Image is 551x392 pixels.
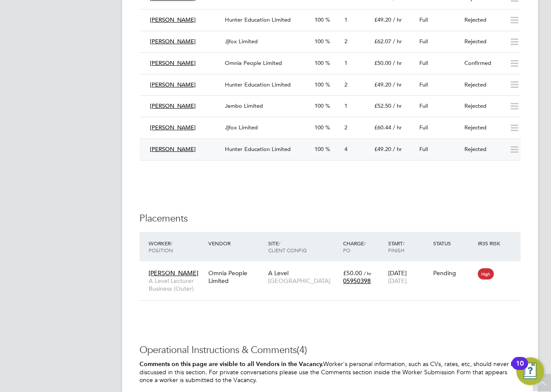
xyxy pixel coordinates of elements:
span: 05950398 [343,277,371,285]
span: 2 [344,38,347,45]
span: £62.07 [374,38,391,45]
span: Jambo Limited [225,102,263,109]
div: Pending [433,269,474,277]
h3: Operational Instructions & Comments [139,344,521,357]
div: Worker [146,235,206,258]
span: 4 [344,145,347,153]
span: / hr [393,145,402,153]
span: £49.20 [374,145,391,153]
span: / Position [149,240,173,254]
span: / hr [393,81,402,88]
a: [PERSON_NAME]A Level Lecturer Business (Outer)Omnia People LimitedA Level[GEOGRAPHIC_DATA]£50.00 ... [146,264,521,272]
button: Open Resource Center, 10 new notifications [516,357,544,385]
span: [DATE] [388,277,407,285]
span: Hunter Education Limited [225,81,291,88]
div: Rejected [461,13,506,27]
div: Rejected [461,78,506,92]
span: 1 [344,102,347,109]
div: Start [386,235,431,258]
span: 2 [344,124,347,131]
div: [DATE] [386,265,431,289]
span: / hr [393,59,402,67]
div: Rejected [461,142,506,157]
div: Charge [341,235,386,258]
span: 100 [314,145,324,153]
span: A Level Lecturer Business (Outer) [149,277,204,292]
span: A Level [268,269,288,277]
span: [GEOGRAPHIC_DATA] [268,277,339,285]
span: Full [419,124,428,131]
div: IR35 Risk [476,235,506,251]
div: Rejected [461,35,506,49]
span: 100 [314,38,324,45]
span: [PERSON_NAME] [150,102,196,109]
span: Jjfox Limited [225,124,258,131]
span: / hr [393,38,402,45]
span: 1 [344,59,347,67]
div: Vendor [206,235,266,251]
span: Full [419,145,428,153]
span: / PO [343,240,366,254]
span: £52.50 [374,102,391,109]
span: Hunter Education Limited [225,145,291,153]
span: [PERSON_NAME] [150,38,196,45]
span: High [478,268,494,280]
div: Omnia People Limited [206,265,266,289]
span: (4) [297,344,307,356]
span: 1 [344,16,347,23]
span: / hr [393,102,402,109]
span: / hr [393,124,402,131]
div: 10 [516,363,524,375]
span: Full [419,81,428,88]
span: 100 [314,102,324,109]
span: / hr [393,16,402,23]
span: £60.44 [374,124,391,131]
div: Rejected [461,99,506,113]
span: 2 [344,81,347,88]
span: [PERSON_NAME] [150,81,196,88]
span: 100 [314,81,324,88]
span: 100 [314,59,324,67]
span: Omnia People Limited [225,59,282,67]
span: Full [419,59,428,67]
span: Full [419,38,428,45]
div: Confirmed [461,56,506,71]
span: £49.20 [374,81,391,88]
span: £50.00 [374,59,391,67]
span: [PERSON_NAME] [150,59,196,67]
p: Worker's personal information, such as CVs, rates, etc, should never be discussed in this section... [139,360,521,384]
span: / Client Config [268,240,307,254]
h3: Placements [139,212,521,225]
span: [PERSON_NAME] [149,269,198,277]
span: Hunter Education Limited [225,16,291,23]
span: [PERSON_NAME] [150,124,196,131]
div: Rejected [461,121,506,135]
div: Status [431,235,476,251]
div: Site [266,235,341,258]
b: Comments on this page are visible to all Vendors in the Vacancy. [139,360,323,368]
span: / hr [364,270,371,276]
span: 100 [314,16,324,23]
span: [PERSON_NAME] [150,16,196,23]
span: Jjfox Limited [225,38,258,45]
span: / Finish [388,240,405,254]
span: 100 [314,124,324,131]
span: Full [419,102,428,109]
span: £50.00 [343,269,362,277]
span: £49.20 [374,16,391,23]
span: [PERSON_NAME] [150,145,196,153]
span: Full [419,16,428,23]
